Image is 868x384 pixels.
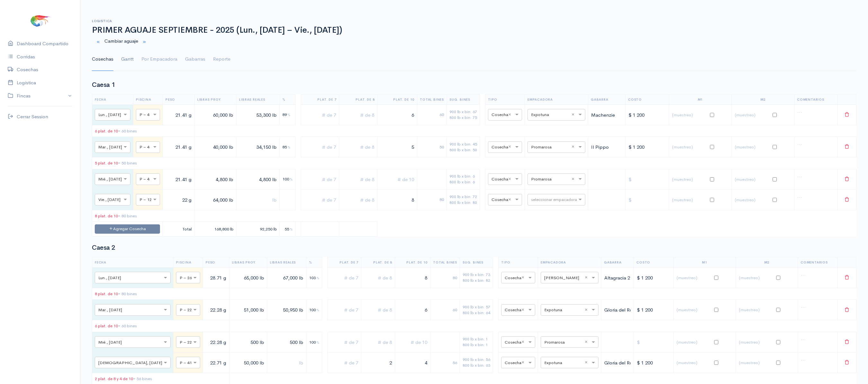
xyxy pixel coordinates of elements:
th: Comentarios [798,257,838,267]
th: Plat. de 8 [339,94,377,104]
span: % [288,145,290,149]
td: 8 plat. de 10 [92,288,229,300]
span: 100 [282,176,293,182]
div: 900 lb x bin: 72 [449,194,477,200]
input: # de 10 [380,193,414,206]
input: (muestreo) [739,305,776,314]
span: 103 [309,275,319,280]
input: # de 10 [380,140,414,154]
input: g [165,108,192,121]
th: Costo [625,94,669,104]
input: lb [270,304,304,317]
div: 800 lb x bin: 1 [463,342,490,348]
input: lb [197,193,234,206]
th: Tipo [485,94,525,104]
span: Clear all [571,112,577,118]
div: 800 lb x bin: 75 [449,115,477,121]
th: Piscina [133,94,163,104]
div: 800 lb x bin: 82 [463,278,490,283]
span: Clear all [585,307,590,313]
td: 92,250 lb [236,222,280,237]
input: # de 10 [398,304,428,317]
th: Libras Reales [236,94,280,104]
th: % [306,257,322,267]
th: Peso [163,94,195,104]
th: Libras Reales [267,257,306,267]
input: # de 8 [364,304,392,317]
td: Total [163,222,195,237]
input: $ [628,193,666,206]
span: % [290,227,293,231]
th: Plat. de 7 [328,257,361,267]
th: Empacadora [525,94,588,104]
th: Piscina [173,257,203,267]
div: 50 [420,144,444,150]
span: Clear all [571,176,577,183]
input: $ [636,271,671,284]
div: 80 [433,275,457,281]
button: Agregar Cosecha [95,224,160,234]
input: lb [197,108,234,121]
input: # de 8 [364,271,392,284]
div: 900 lb x bin: 1 [463,336,490,342]
input: (muestreo) [734,142,773,152]
div: 80 [420,196,444,203]
input: # de 7 [304,193,336,206]
span: Clear all [521,339,527,346]
input: lb [239,193,277,206]
input: (muestreo) [739,358,776,367]
th: Plat. de 10 [377,94,417,104]
span: Clear all [508,176,514,183]
div: 60 [433,307,457,313]
th: Sug. Bines [447,94,480,104]
input: # de 7 [330,336,359,349]
h2: Caesa 2 [92,244,856,251]
span: Clear all [571,144,577,150]
input: # de 8 [364,336,392,349]
span: Clear all [521,307,527,313]
input: # de 10 [398,271,428,284]
h6: Logistica [92,19,856,23]
th: M2 [736,257,798,267]
th: Peso [203,257,229,267]
input: # de 10 [380,108,414,121]
th: Comentarios [794,94,838,104]
th: Empacadora [538,257,601,267]
input: # de 7 [304,140,336,154]
input: lb [239,173,277,186]
input: g [206,356,226,369]
input: # de 7 [330,356,359,369]
th: Plat. de 10 [395,257,430,267]
div: 60 [420,112,444,118]
input: (muestreo) [672,195,710,205]
th: Fecha [92,94,133,104]
th: Libras Proy. [194,94,236,104]
input: $ [636,304,671,317]
span: % [288,113,290,117]
input: # de 7 [330,304,359,317]
th: M2 [732,94,794,104]
input: # de 8 [342,193,375,206]
input: g [206,271,226,284]
input: (muestreo) [676,305,714,314]
span: % [316,340,319,345]
span: Clear all [508,196,514,203]
input: # de 7 [330,271,359,284]
input: (muestreo) [676,338,714,347]
span: = 60 bines [118,323,137,329]
a: Reporte [213,48,230,71]
span: = 50 bines [118,160,137,166]
input: g [206,336,226,349]
th: Total Bines [417,94,447,104]
input: lb [197,140,234,154]
input: g [165,140,192,154]
span: Clear all [585,274,590,281]
span: Clear all [508,112,514,118]
input: # de 10 [398,336,428,349]
input: lb [270,271,304,284]
a: Gabarras [185,48,205,71]
a: Cosechas [92,48,113,71]
div: 800 lb x bin: 63 [463,363,490,368]
input: lb [197,173,234,186]
input: lb [239,140,277,154]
